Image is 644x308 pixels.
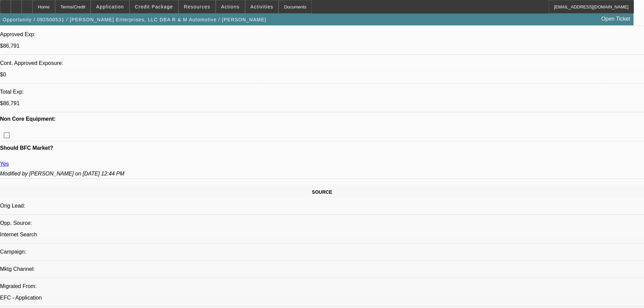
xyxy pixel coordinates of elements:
button: Resources [179,0,215,13]
a: Open Ticket [599,13,633,25]
span: Resources [184,4,210,9]
span: Actions [221,4,240,9]
button: Credit Package [130,0,178,13]
span: Activities [251,4,273,9]
button: Application [91,0,129,13]
span: SOURCE [312,189,332,195]
span: Application [96,4,124,9]
span: Opportunity / 092500531 / [PERSON_NAME] Enterprises, LLC DBA R & M Automotive / [PERSON_NAME] [3,17,266,22]
span: Credit Package [135,4,173,9]
button: Actions [216,0,245,13]
button: Activities [245,0,279,13]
